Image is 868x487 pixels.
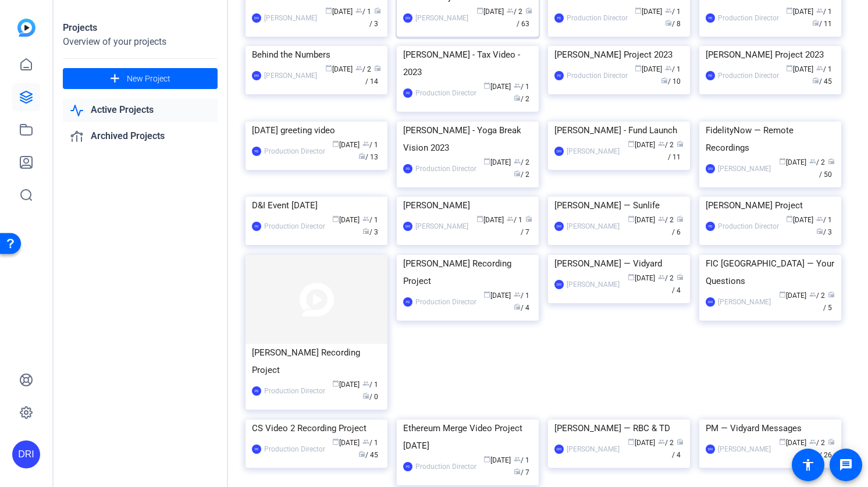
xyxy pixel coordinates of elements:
span: calendar_today [779,291,786,298]
div: PD [706,71,715,80]
span: [DATE] [483,292,511,300]
span: radio [677,273,684,280]
div: Production Director [264,145,325,157]
span: / 45 [812,77,832,86]
div: PD [706,222,715,231]
div: PD [252,147,261,156]
span: [DATE] [628,439,655,447]
button: New Project [63,68,218,89]
span: / 11 [668,141,684,161]
span: radio [812,77,819,84]
span: [DATE] [635,65,662,73]
span: / 4 [514,304,529,312]
div: Overview of your projects [63,35,218,49]
div: Production Director [415,87,476,99]
mat-icon: add [108,72,122,86]
div: Production Director [567,12,628,24]
div: PD [554,13,564,23]
div: CS Video 2 Recording Project [252,420,381,437]
span: radio [514,94,521,101]
div: Production Director [567,70,628,81]
div: Production Director [264,443,325,455]
span: [DATE] [332,216,360,224]
span: group [362,380,369,387]
div: DRI [554,280,564,289]
div: [PERSON_NAME] [567,279,620,290]
span: radio [514,303,521,310]
span: / 7 [514,468,529,477]
div: [PERSON_NAME] [718,163,771,175]
span: radio [828,291,835,298]
span: / 2 [355,65,371,73]
span: / 2 [809,439,825,447]
span: group [362,140,369,147]
span: [DATE] [635,8,662,16]
span: group [658,140,665,147]
span: / 3 [816,228,832,236]
div: [PERSON_NAME] - Tax Video - 2023 [403,46,532,81]
mat-icon: accessibility [801,458,815,472]
span: / 2 [658,141,674,149]
div: DRI [12,440,40,468]
div: PD [554,71,564,80]
div: [PERSON_NAME] Recording Project [252,344,381,379]
span: [DATE] [483,158,511,166]
span: group [658,215,665,222]
span: group [355,65,362,72]
span: group [816,65,823,72]
span: [DATE] [779,158,806,166]
div: DRI [403,222,412,231]
span: calendar_today [635,7,642,14]
div: DRI [252,71,261,80]
a: Active Projects [63,98,218,122]
div: PD [252,445,261,454]
span: group [514,82,521,89]
span: radio [514,468,521,475]
div: PD [403,462,412,471]
div: [DATE] greeting video [252,122,381,139]
div: PD [252,222,261,231]
span: group [658,438,665,445]
div: Production Director [415,163,476,175]
span: radio [677,438,684,445]
span: calendar_today [628,438,635,445]
div: Production Director [415,296,476,308]
span: calendar_today [325,7,332,14]
span: calendar_today [628,140,635,147]
div: DRI [554,222,564,231]
span: / 2 [809,292,825,300]
div: [PERSON_NAME] — Vidyard [554,255,684,272]
span: / 4 [672,439,684,459]
span: / 50 [819,158,835,179]
mat-icon: message [839,458,853,472]
span: calendar_today [332,438,339,445]
span: [DATE] [779,292,806,300]
span: / 2 [658,439,674,447]
span: calendar_today [483,82,490,89]
div: DRI [554,445,564,454]
div: Production Director [718,221,779,232]
span: radio [358,152,365,159]
span: group [514,291,521,298]
span: / 2 [658,274,674,282]
span: / 1 [665,65,681,73]
img: blue-gradient.svg [17,19,35,37]
span: calendar_today [476,7,483,14]
span: calendar_today [325,65,332,72]
span: [DATE] [628,274,655,282]
span: / 1 [362,141,378,149]
span: / 26 [819,439,835,459]
span: group [809,291,816,298]
span: calendar_today [786,65,793,72]
span: [DATE] [786,65,813,73]
span: [DATE] [786,216,813,224]
span: [DATE] [476,8,504,16]
span: New Project [127,73,170,85]
span: / 1 [362,216,378,224]
div: FidelityNow — Remote Recordings [706,122,835,157]
span: / 2 [507,8,522,16]
span: group [665,7,672,14]
span: / 1 [665,8,681,16]
span: group [507,7,514,14]
div: [PERSON_NAME] [718,443,771,455]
